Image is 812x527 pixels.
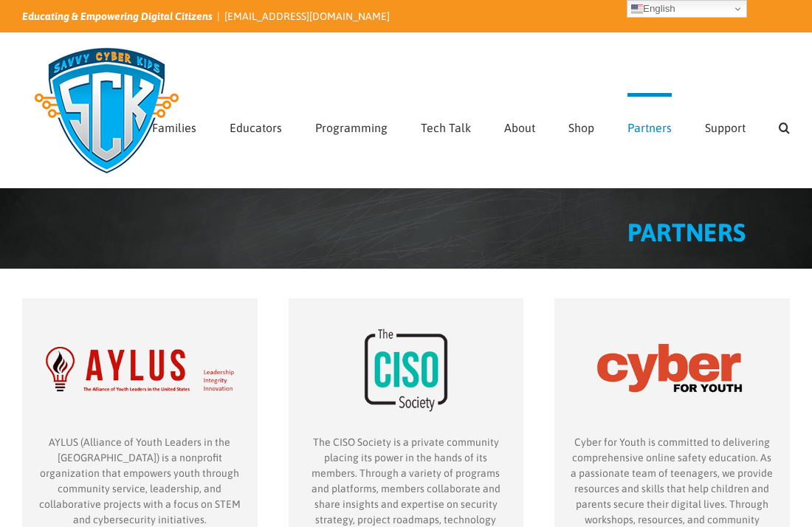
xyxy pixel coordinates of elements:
span: About [504,122,535,134]
a: Shop [568,93,594,158]
span: PARTNERS [627,218,746,247]
span: Educators [230,122,282,134]
img: AYLUS [37,306,243,434]
a: Tech Talk [421,93,471,158]
a: About [504,93,535,158]
a: partner-Aylus [37,305,243,317]
img: The CISO Society [303,306,509,434]
span: Shop [568,122,594,134]
a: Families [152,93,196,158]
span: Partners [627,122,672,134]
span: Programming [315,122,388,134]
a: partner-CISO-Society [303,305,509,317]
span: Support [705,122,746,134]
a: Educators [230,93,282,158]
a: Partners [627,93,672,158]
a: Support [705,93,746,158]
i: Educating & Empowering Digital Citizens [22,10,213,22]
span: Families [152,122,196,134]
span: Tech Talk [421,122,471,134]
img: en [631,3,643,15]
img: Cyber for Youth [569,306,775,434]
a: Programming [315,93,388,158]
img: Savvy Cyber Kids Logo [22,37,191,185]
a: Search [779,93,790,158]
nav: Main Menu [152,93,790,158]
a: partner-Cyber-for-Youth [569,305,775,317]
a: [EMAIL_ADDRESS][DOMAIN_NAME] [224,10,390,22]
